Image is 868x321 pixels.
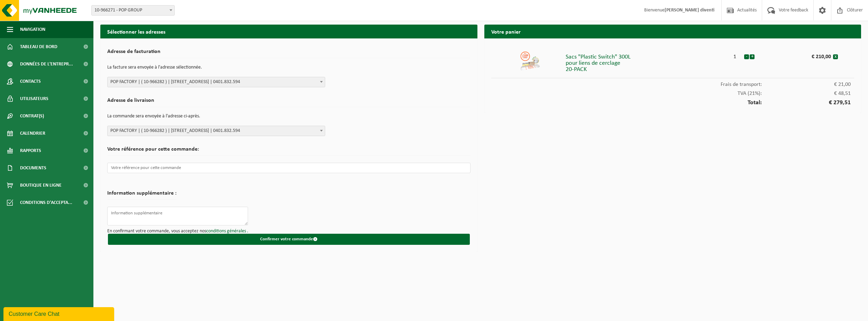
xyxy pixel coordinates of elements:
iframe: chat widget [3,306,116,321]
div: Sacs "Plastic Switch" 300L pour liens de cerclage 20-PACK [566,51,726,73]
div: TVA (21%): [491,87,855,96]
h2: Adresse de livraison [107,98,470,107]
span: POP FACTORY | ( 10-966282 ) | RUE DU BOSQUET 41, 1400 NIVELLES | 0401.832.594 [107,126,325,136]
span: Calendrier [20,125,45,142]
input: Votre référence pour cette commande [107,163,470,173]
button: - [744,54,749,59]
span: Données de l'entrepr... [20,55,73,73]
h2: Adresse de facturation [107,49,470,58]
div: Frais de transport: [491,78,855,87]
p: En confirmant votre commande, vous acceptez nos [107,229,470,234]
span: € 21,00 [762,82,851,87]
span: POP FACTORY | ( 10-966282 ) | RUE DU BOSQUET 41, 1400 NIVELLES | 0401.832.594 [107,77,325,87]
a: conditions générales . [206,229,248,234]
span: POP FACTORY | ( 10-966282 ) | RUE DU BOSQUET 41, 1400 NIVELLES | 0401.832.594 [108,77,325,87]
span: Conditions d'accepta... [20,194,72,211]
strong: [PERSON_NAME] diventi [665,8,714,13]
button: Confirmer votre commande [108,234,470,245]
h2: Information supplémentaire : [107,190,176,200]
div: Total: [491,96,855,106]
h2: Votre panier [484,25,861,38]
span: € 279,51 [762,100,851,106]
div: € 210,00 [779,51,833,60]
span: Rapports [20,142,41,159]
div: 1 [726,51,744,60]
span: Boutique en ligne [20,177,62,194]
span: Tableau de bord [20,38,57,55]
span: POP FACTORY | ( 10-966282 ) | RUE DU BOSQUET 41, 1400 NIVELLES | 0401.832.594 [108,126,325,136]
span: Documents [20,159,46,177]
button: x [833,54,838,59]
span: 10-966271 - POP GROUP [91,5,175,16]
img: 01-999953 [520,51,540,71]
h2: Votre référence pour cette commande: [107,146,470,156]
span: Contacts [20,73,41,90]
p: La facture sera envoyée à l'adresse sélectionnée. [107,62,470,73]
span: 10-966271 - POP GROUP [92,6,174,15]
h2: Sélectionner les adresses [100,25,477,38]
span: Utilisateurs [20,90,48,107]
button: + [750,54,755,59]
p: La commande sera envoyée à l'adresse ci-après. [107,110,470,122]
span: Navigation [20,21,45,38]
span: Contrat(s) [20,107,44,125]
span: € 48,51 [762,91,851,96]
